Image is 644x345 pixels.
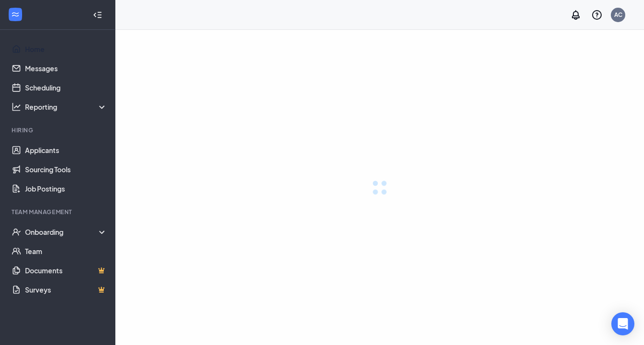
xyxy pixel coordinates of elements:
div: Team Management [12,208,105,216]
svg: WorkstreamLogo [11,10,20,19]
a: Home [25,39,107,59]
a: Job Postings [25,179,107,198]
a: Applicants [25,141,107,160]
div: Hiring [12,126,105,134]
a: Scheduling [25,78,107,97]
svg: UserCheck [12,227,21,237]
a: Sourcing Tools [25,160,107,179]
a: DocumentsCrown [25,261,107,280]
svg: QuestionInfo [591,9,603,21]
a: Team [25,242,107,261]
a: Messages [25,59,107,78]
svg: Notifications [570,9,582,21]
div: Reporting [25,102,108,112]
div: Onboarding [25,227,108,237]
svg: Collapse [93,10,102,20]
a: SurveysCrown [25,280,107,299]
div: AC [614,11,622,19]
svg: Analysis [12,102,21,112]
div: Open Intercom Messenger [611,312,634,335]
